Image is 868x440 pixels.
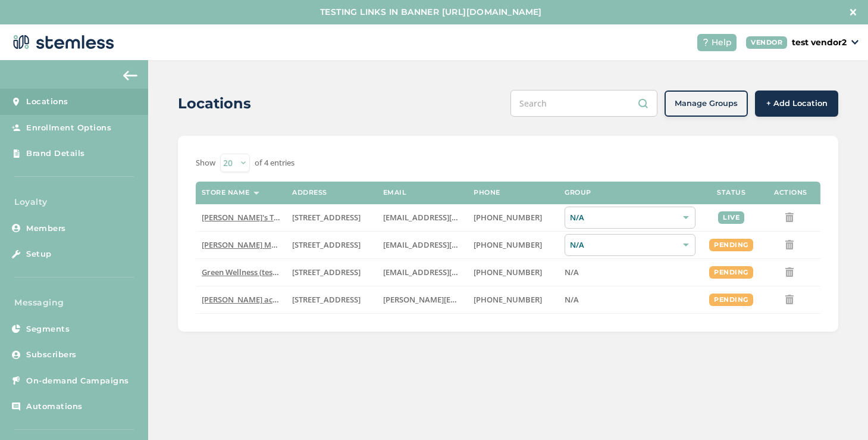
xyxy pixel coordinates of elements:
label: of 4 entries [255,157,294,169]
img: icon-arrow-back-accent-c549486e.svg [123,71,137,80]
label: 123 East Main Street [292,213,371,223]
iframe: Chat Widget [809,383,868,440]
span: [PERSON_NAME] MTA test store [202,239,317,250]
span: [STREET_ADDRESS] [292,294,361,305]
label: Email [383,189,407,196]
button: Manage Groups [665,91,748,117]
label: Show [196,157,215,169]
span: Manage Groups [675,98,738,110]
span: Help [712,36,732,49]
div: live [718,211,744,224]
img: icon-close-white-1ed751a3.svg [850,9,856,15]
label: (503) 804-9208 [474,240,553,250]
label: Store name [202,189,250,196]
label: (503) 804-9208 [474,267,553,277]
div: pending [709,266,753,279]
span: Automations [26,401,83,413]
span: [PERSON_NAME]'s Test Store [202,212,306,223]
label: 1245 Wilshire Boulevard [292,295,371,305]
div: VENDOR [746,36,787,49]
span: [PHONE_NUMBER] [474,294,542,305]
img: icon-sort-1e1d7615.svg [253,192,259,195]
span: Members [26,223,66,235]
span: [EMAIL_ADDRESS][DOMAIN_NAME] [383,239,513,250]
span: [PERSON_NAME][EMAIL_ADDRESS][DOMAIN_NAME] [383,294,574,305]
label: N/A [565,295,695,305]
label: Green Wellness (test account) [202,267,281,277]
label: danuka@stemless.co [383,240,462,250]
span: On-demand Campaigns [26,375,129,387]
span: [PHONE_NUMBER] [474,212,542,223]
label: Phone [474,189,500,196]
label: Group [565,189,591,196]
div: pending [709,294,753,306]
img: logo-dark-0685b13c.svg [10,30,114,54]
label: BrianAShen@gmail.com [383,267,462,277]
label: TESTING LINKS IN BANNER [URL][DOMAIN_NAME] [12,6,850,18]
span: Green Wellness (test account) [202,267,309,277]
p: test vendor2 [792,36,847,49]
span: [PHONE_NUMBER] [474,267,542,277]
div: N/A [565,234,695,256]
span: [EMAIL_ADDRESS][DOMAIN_NAME] [383,267,513,277]
span: Setup [26,248,52,260]
span: [STREET_ADDRESS] [292,267,361,277]
label: Status [717,189,745,196]
span: Locations [26,96,68,108]
label: 1329 Wiley Oak Drive [292,240,371,250]
span: Brand Details [26,148,85,160]
label: N/A [565,267,695,277]
label: (503) 804-9208 [474,213,553,223]
span: [PHONE_NUMBER] [474,239,542,250]
span: Enrollment Options [26,122,111,134]
h2: Locations [178,93,251,114]
span: + Add Location [766,98,828,110]
label: Brians MTA test store [202,240,281,250]
span: [EMAIL_ADDRESS][DOMAIN_NAME] [383,212,513,223]
label: brian@stemless.co [383,295,462,305]
span: [STREET_ADDRESS] [292,239,361,250]
label: (516) 515-6156 [474,295,553,305]
span: [PERSON_NAME] account [202,294,293,305]
label: Brian Vend account [202,295,281,305]
label: Brian's Test Store [202,213,281,223]
input: Search [510,90,657,117]
label: 17252 Northwest Oakley Court [292,267,371,277]
span: Segments [26,323,70,335]
th: Actions [761,182,820,204]
label: brianashen@gmail.com [383,213,462,223]
span: Subscribers [26,349,77,361]
label: Address [292,189,327,196]
button: + Add Location [755,91,838,117]
div: N/A [565,207,695,229]
div: pending [709,239,753,251]
img: icon_down-arrow-small-66adaf34.svg [851,40,858,45]
img: icon-help-white-03924b79.svg [702,39,709,46]
span: [STREET_ADDRESS] [292,212,361,223]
